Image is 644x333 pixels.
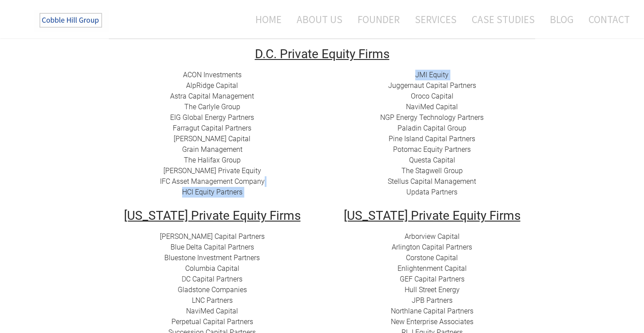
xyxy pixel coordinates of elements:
[174,135,250,143] a: ​[PERSON_NAME] Capital
[178,285,247,294] a: Gladstone Companies
[290,8,349,31] a: About Us
[409,156,455,164] a: Questa Capital
[400,275,465,283] a: GEF Capital Partners
[124,208,301,223] u: [US_STATE] Private Equity Firms
[392,243,472,251] a: Arlington Capital Partners​
[171,317,253,326] a: ​Perpetual Capital Partners
[255,47,390,61] u: D.C. Private Equity Firms
[393,145,471,154] a: ​Potomac Equity Partners
[465,8,541,31] a: Case Studies
[171,243,254,251] a: Blue Delta Capital Partners
[184,103,240,111] a: The Carlyle Group
[170,113,254,122] a: EIG Global Energy Partners
[163,166,261,175] a: [PERSON_NAME] Private Equity​
[412,296,453,305] a: JPB Partners
[388,81,476,90] a: Juggernaut Capital Partners
[186,307,238,315] a: NaviMed Capital
[391,307,473,315] a: Northlane Capital Partners
[186,81,238,90] a: ​AlpRidge Capital
[543,8,580,31] a: Blog
[351,8,406,31] a: Founder
[411,92,453,100] a: Oroco Capital
[582,8,630,31] a: Contact
[405,232,460,241] a: Arborview Capital
[164,254,260,262] a: ​Bluestone Investment Partners
[391,317,473,326] a: New Enterprise Associates
[398,124,466,132] a: Paladin Capital Group
[406,254,458,262] a: Corstone Capital
[160,232,265,241] a: [PERSON_NAME] Capital Partners
[402,166,463,175] a: The Stagwell Group
[170,92,254,100] a: ​Astra Capital Management
[173,124,251,132] a: Farragut Capital Partners
[344,208,521,223] u: [US_STATE] Private Equity Firms
[389,135,475,143] a: Pine Island Capital Partners
[186,275,242,283] a: C Capital Partners
[192,296,233,305] a: LNC Partners
[406,103,458,111] a: NaviMed Capital
[182,145,242,154] a: Grain Management
[388,177,476,186] a: Stellus Capital Management
[185,264,239,273] a: Columbia Capital
[408,8,463,31] a: Services
[160,177,265,186] a: IFC Asset Management Company
[398,264,467,273] a: ​Enlightenment Capital
[415,71,449,79] a: JMI Equity
[34,9,109,32] img: The Cobble Hill Group LLC
[380,113,484,122] a: NGP Energy Technology Partners
[109,70,315,198] div: ​​ ​​​
[183,71,242,79] a: ACON Investments
[406,188,457,196] a: Updata Partners
[242,8,288,31] a: Home
[182,188,242,196] a: HCI Equity Partners
[405,285,460,294] a: Hull Street Energy
[184,156,241,164] a: The Halifax Group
